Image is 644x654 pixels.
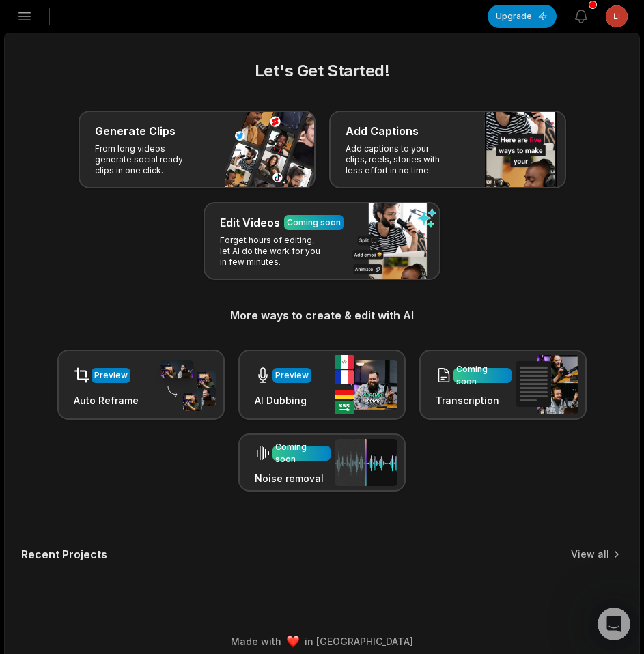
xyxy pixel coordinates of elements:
[255,471,331,485] h3: Noise removal
[456,363,509,388] div: Coming soon
[95,143,201,176] p: From long videos generate social ready clips in one click.
[571,548,609,561] a: View all
[17,634,627,649] div: Made with in [GEOGRAPHIC_DATA]
[287,636,299,648] img: heart emoji
[220,235,326,268] p: Forget hours of editing, let AI do the work for you in few minutes.
[21,548,107,561] h2: Recent Projects
[275,441,328,466] div: Coming soon
[335,355,397,414] img: ai_dubbing.png
[21,59,623,83] h2: Let's Get Started!
[488,5,557,28] button: Upgrade
[516,355,578,414] img: transcription.png
[74,393,139,408] h3: Auto Reframe
[598,608,630,640] iframe: Intercom live chat
[436,393,512,408] h3: Transcription
[95,123,176,139] h3: Generate Clips
[275,369,309,382] div: Preview
[287,216,341,229] div: Coming soon
[255,393,311,408] h3: AI Dubbing
[94,369,128,382] div: Preview
[21,307,623,324] h3: More ways to create & edit with AI
[335,439,397,486] img: noise_removal.png
[220,214,280,231] h3: Edit Videos
[346,143,451,176] p: Add captions to your clips, reels, stories with less effort in no time.
[346,123,419,139] h3: Add Captions
[154,358,216,412] img: auto_reframe.png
